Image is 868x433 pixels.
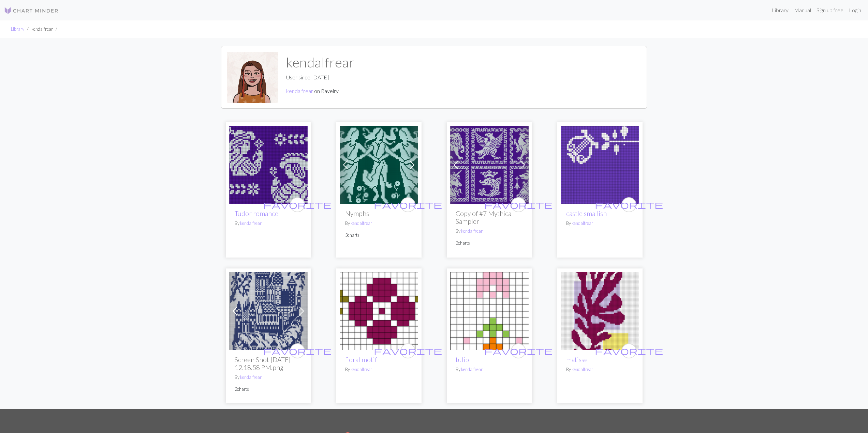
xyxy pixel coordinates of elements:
p: By [456,228,523,234]
a: Nymphs dance [340,161,418,167]
img: lyre etc [561,126,639,204]
img: Nymphs dance [340,126,418,204]
a: Manual [791,3,814,17]
h2: Screen Shot [DATE] 12.18.58 PM.png [235,356,302,371]
button: favourite [290,343,305,358]
a: Copy of lil guys [229,161,308,167]
p: By [566,366,634,373]
span: favorite [263,199,332,210]
p: By [566,220,634,227]
button: favourite [511,343,526,358]
span: favorite [595,199,663,210]
a: Library [11,26,24,32]
a: kendalfrear [240,374,262,380]
span: favorite [595,345,663,356]
h2: Copy of #7 Mythical Sampler [456,210,523,225]
a: tulip [450,307,529,313]
a: Library [769,3,791,17]
img: matisse [561,272,639,350]
p: on Ravelry [286,87,354,95]
i: favourite [263,344,332,358]
p: User since [DATE] [286,73,354,81]
i: favourite [374,344,442,358]
i: favourite [484,198,553,212]
p: 3 charts [345,232,413,238]
a: kendalfrear [351,220,372,226]
a: floral motif [340,307,418,313]
button: favourite [621,197,636,212]
a: kendalfrear [572,220,593,226]
a: kendalfrear [572,367,593,372]
i: favourite [484,344,553,358]
a: Tudor romance [235,210,278,217]
span: favorite [484,199,553,210]
a: matisse [566,356,588,364]
a: #7 Mythical Sampler [450,161,529,167]
a: lyre etc [561,161,639,167]
p: By [235,374,302,381]
i: favourite [263,198,332,212]
img: Logo [4,6,59,15]
a: castle thing [229,307,308,313]
h1: kendalfrear [286,54,354,71]
button: favourite [400,197,415,212]
a: tulip [456,356,469,364]
img: castle thing [229,272,308,350]
a: kendalfrear [461,367,483,372]
a: kendalfrear [286,88,313,94]
a: Login [846,3,864,17]
p: By [345,220,413,227]
p: By [345,366,413,373]
img: tulip [450,272,529,350]
p: 2 charts [456,240,523,246]
i: favourite [595,344,663,358]
i: favourite [595,198,663,212]
a: castle smallish [566,210,607,217]
a: floral motif [345,356,377,364]
img: Copy of lil guys [229,126,308,204]
i: favourite [374,198,442,212]
span: favorite [374,345,442,356]
p: By [235,220,302,227]
button: favourite [290,197,305,212]
span: favorite [263,345,332,356]
h2: Nymphs [345,210,413,217]
a: kendalfrear [351,367,372,372]
li: kendalfrear [24,26,53,32]
p: 2 charts [235,386,302,392]
a: Sign up free [814,3,846,17]
button: favourite [511,197,526,212]
img: #7 Mythical Sampler [450,126,529,204]
a: kendalfrear [240,220,262,226]
span: favorite [484,345,553,356]
img: kendalfrear [227,52,278,103]
button: favourite [400,343,415,358]
img: floral motif [340,272,418,350]
button: favourite [621,343,636,358]
span: favorite [374,199,442,210]
a: kendalfrear [461,228,483,234]
p: By [456,366,523,373]
a: matisse [561,307,639,313]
